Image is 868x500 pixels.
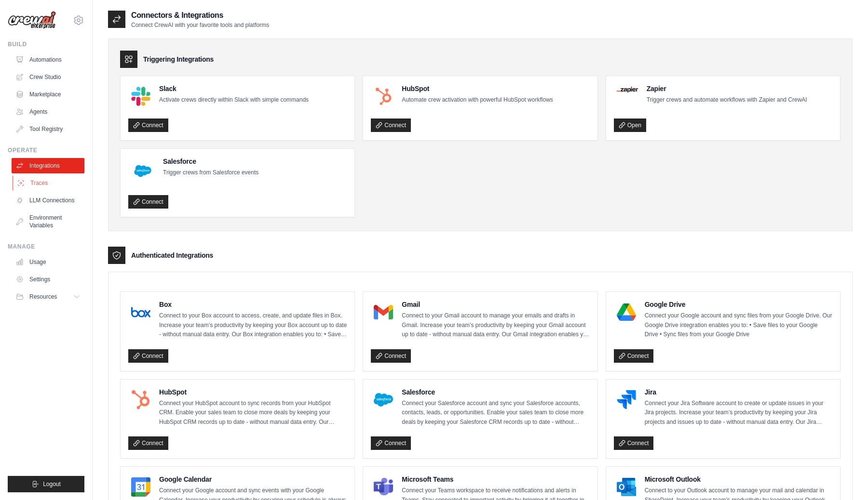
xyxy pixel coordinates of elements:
[159,300,347,309] h4: Box
[8,146,84,154] div: Operate
[131,477,150,497] img: Google Calendar Logo
[131,303,150,322] img: Box Logo
[371,118,411,132] a: Connect
[402,84,553,93] h4: HubSpot
[402,95,553,105] p: Automate crew activation with powerful HubSpot workflows
[371,436,411,450] a: Connect
[645,474,832,484] h4: Microsoft Outlook
[13,175,85,191] a: Traces
[159,95,309,105] p: Activate crews directly within Slack with simple commands
[163,157,258,166] h4: Salesforce
[12,193,84,208] a: LLM Connections
[131,10,269,21] h2: Connectors & Integrations
[29,293,57,301] span: Resources
[645,300,832,309] h4: Google Drive
[374,477,393,497] img: Microsoft Teams Logo
[402,311,589,340] p: Connect to your Gmail account to manage your emails and drafts in Gmail. Increase your team’s pro...
[374,390,393,409] img: Salesforce Logo
[12,52,84,67] a: Automations
[159,474,347,484] h4: Google Calendar
[12,87,84,102] a: Marketplace
[647,95,807,105] p: Trigger crews and automate workflows with Zapier and CrewAI
[159,387,347,397] h4: HubSpot
[159,399,347,427] p: Connect your HubSpot account to sync records from your HubSpot CRM. Enable your sales team to clo...
[647,84,807,93] h4: Zapier
[402,300,589,309] h4: Gmail
[128,118,168,132] a: Connect
[12,104,84,119] a: Agents
[374,87,393,106] img: HubSpot Logo
[163,168,258,178] p: Trigger crews from Salesforce events
[12,158,84,173] a: Integrations
[8,476,84,492] button: Logout
[614,349,654,363] a: Connect
[8,40,84,48] div: Build
[402,399,589,427] p: Connect your Salesforce account and sync your Salesforce accounts, contacts, leads, or opportunit...
[12,289,84,304] button: Resources
[617,390,636,409] img: Jira Logo
[12,210,84,233] a: Environment Variables
[617,87,638,92] img: Zapier Logo
[12,69,84,85] a: Crew Studio
[402,474,589,484] h4: Microsoft Teams
[12,121,84,137] a: Tool Registry
[8,243,84,250] div: Manage
[645,399,832,427] p: Connect your Jira Software account to create or update issues in your Jira projects. Increase you...
[614,118,646,132] a: Open
[131,87,150,106] img: Slack Logo
[402,387,589,397] h4: Salesforce
[131,159,154,183] img: Salesforce Logo
[8,11,56,29] img: Logo
[131,21,269,29] p: Connect CrewAI with your favorite tools and platforms
[128,436,168,450] a: Connect
[12,272,84,287] a: Settings
[617,477,636,497] img: Microsoft Outlook Logo
[43,480,61,488] span: Logout
[12,254,84,270] a: Usage
[143,54,214,64] h3: Triggering Integrations
[645,311,832,340] p: Connect your Google account and sync files from your Google Drive. Our Google Drive integration e...
[374,303,393,322] img: Gmail Logo
[159,84,309,93] h4: Slack
[617,303,636,322] img: Google Drive Logo
[645,387,832,397] h4: Jira
[131,390,150,409] img: HubSpot Logo
[614,436,654,450] a: Connect
[128,195,168,209] a: Connect
[159,311,347,340] p: Connect to your Box account to access, create, and update files in Box. Increase your team’s prod...
[128,349,168,363] a: Connect
[371,349,411,363] a: Connect
[131,250,213,260] h3: Authenticated Integrations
